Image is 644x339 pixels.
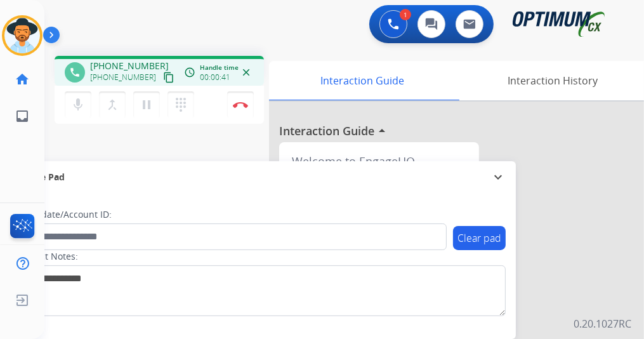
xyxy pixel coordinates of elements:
mat-icon: home [15,72,30,87]
label: Candidate/Account ID: [16,208,112,221]
mat-icon: content_copy [163,72,174,83]
mat-icon: access_time [184,67,195,78]
img: avatar [4,18,40,53]
span: 00:00:41 [200,72,230,83]
span: Handle time [200,63,239,72]
div: Welcome to EngageHQ [284,147,474,175]
mat-icon: phone [69,67,81,78]
mat-icon: mic [70,97,86,112]
span: [PHONE_NUMBER] [90,60,169,72]
label: Contact Notes: [16,250,78,263]
div: Interaction Guide [269,61,456,100]
div: 1 [400,9,411,20]
mat-icon: merge_type [105,97,120,112]
mat-icon: inbox [15,109,30,124]
span: [PHONE_NUMBER] [90,72,156,83]
mat-icon: pause [139,97,154,112]
button: Clear pad [453,226,506,250]
mat-icon: dialpad [173,97,188,112]
p: 0.20.1027RC [574,316,631,331]
mat-icon: expand_more [490,169,506,185]
mat-icon: close [240,67,252,78]
img: control [233,102,248,108]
